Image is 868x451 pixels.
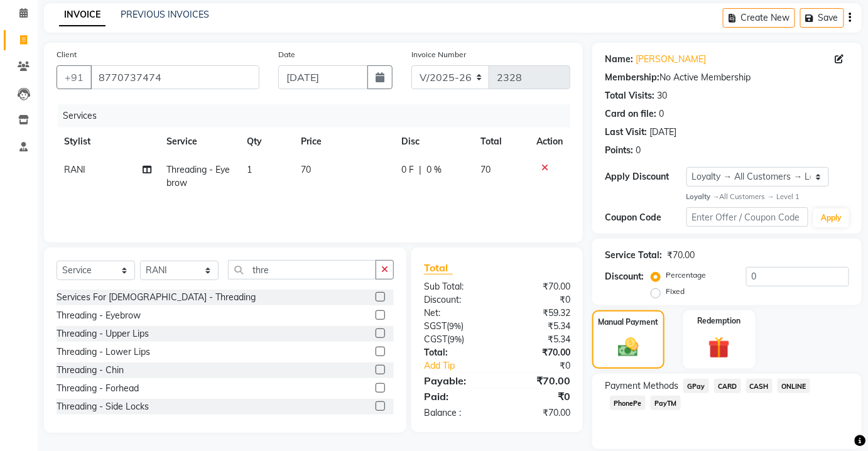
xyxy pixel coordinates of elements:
[394,128,473,156] th: Disc
[605,107,656,121] div: Card on file:
[481,164,491,175] span: 70
[90,65,259,89] input: Search by Name/Mobile/Email/Code
[605,126,647,139] div: Last Visit:
[57,345,150,359] div: Threading - Lower Lips
[497,333,580,346] div: ₹5.34
[497,293,580,307] div: ₹0
[449,321,461,331] span: 9%
[411,49,466,60] label: Invoice Number
[57,291,256,304] div: Services For [DEMOGRAPHIC_DATA] - Threading
[57,309,141,322] div: Threading - Eyebrow
[293,128,394,156] th: Price
[610,396,646,410] span: PhonePe
[424,261,453,274] span: Total
[605,211,686,224] div: Coupon Code
[57,400,149,413] div: Threading - Side Locks
[497,389,580,404] div: ₹0
[301,164,311,175] span: 70
[605,379,678,393] span: Payment Methods
[497,373,580,388] div: ₹70.00
[529,128,570,156] th: Action
[450,334,462,344] span: 9%
[723,8,795,28] button: Create New
[415,389,497,404] div: Paid:
[636,144,641,157] div: 0
[511,359,580,372] div: ₹0
[666,286,685,297] label: Fixed
[605,170,686,183] div: Apply Discount
[415,307,497,320] div: Net:
[497,320,580,333] div: ₹5.34
[612,335,645,359] img: _cash.svg
[57,65,92,89] button: +91
[686,192,849,202] div: All Customers → Level 1
[415,406,497,420] div: Balance :
[605,270,644,283] div: Discount:
[714,379,741,393] span: CARD
[57,327,149,340] div: Threading - Upper Lips
[686,192,720,201] strong: Loyalty →
[57,49,77,60] label: Client
[426,163,442,177] span: 0 %
[497,307,580,320] div: ₹59.32
[419,163,421,177] span: |
[247,164,252,175] span: 1
[58,104,580,128] div: Services
[121,9,209,20] a: PREVIOUS INVOICES
[159,128,240,156] th: Service
[813,209,849,227] button: Apply
[659,107,664,121] div: 0
[605,249,662,262] div: Service Total:
[702,334,737,361] img: _gift.svg
[657,89,667,102] div: 30
[424,334,447,345] span: CGST
[57,128,159,156] th: Stylist
[278,49,295,60] label: Date
[57,382,139,395] div: Threading - Forhead
[228,260,376,280] input: Search or Scan
[424,320,447,332] span: SGST
[746,379,773,393] span: CASH
[59,4,106,26] a: INVOICE
[686,207,809,227] input: Enter Offer / Coupon Code
[649,126,676,139] div: [DATE]
[651,396,681,410] span: PayTM
[605,71,659,84] div: Membership:
[698,315,741,327] label: Redemption
[605,144,633,157] div: Points:
[415,373,497,388] div: Payable:
[778,379,810,393] span: ONLINE
[605,53,633,66] div: Name:
[636,53,706,66] a: [PERSON_NAME]
[598,317,658,328] label: Manual Payment
[240,128,294,156] th: Qty
[605,71,849,84] div: No Active Membership
[683,379,709,393] span: GPay
[415,333,497,346] div: ( )
[401,163,414,177] span: 0 F
[415,280,497,293] div: Sub Total:
[667,249,695,262] div: ₹70.00
[497,280,580,293] div: ₹70.00
[800,8,844,28] button: Save
[415,359,511,372] a: Add Tip
[605,89,654,102] div: Total Visits:
[415,346,497,359] div: Total:
[57,364,124,377] div: Threading - Chin
[64,164,85,175] span: RANI
[415,320,497,333] div: ( )
[497,346,580,359] div: ₹70.00
[415,293,497,307] div: Discount:
[666,269,706,281] label: Percentage
[166,164,230,188] span: Threading - Eyebrow
[474,128,529,156] th: Total
[497,406,580,420] div: ₹70.00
